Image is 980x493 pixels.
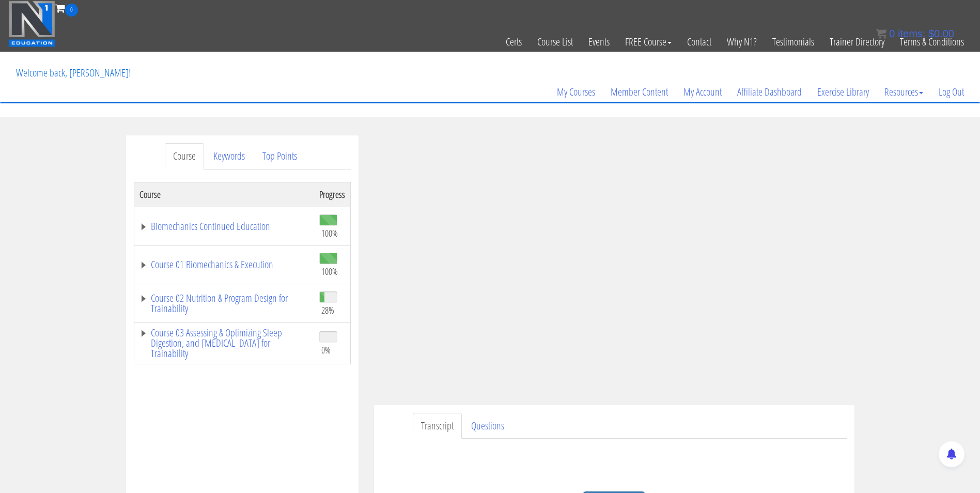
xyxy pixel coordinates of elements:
span: 100% [321,266,338,277]
a: Resources [877,67,931,117]
a: Course 02 Nutrition & Program Design for Trainability [139,293,309,314]
a: Biomechanics Continued Education [139,221,309,232]
bdi: 0.00 [928,28,954,39]
a: Transcript [413,413,462,439]
span: 0 [889,28,895,39]
span: 0% [321,344,331,356]
img: icon11.png [876,28,886,39]
a: My Courses [549,67,603,117]
a: Why N1? [719,17,765,67]
span: 0 [65,4,78,17]
a: FREE Course [617,17,679,67]
a: Course 01 Biomechanics & Execution [139,259,309,270]
p: Welcome back, [PERSON_NAME]! [8,52,138,94]
a: My Account [676,67,729,117]
a: Keywords [205,143,253,170]
a: Affiliate Dashboard [729,67,810,117]
a: Top Points [254,143,305,170]
span: $ [928,28,934,39]
a: Contact [679,17,719,67]
a: Log Out [931,67,972,117]
span: items: [898,28,925,39]
a: Course [165,143,204,170]
a: Course List [530,17,581,67]
a: Trainer Directory [822,17,892,67]
span: 28% [321,304,334,316]
a: Terms & Conditions [892,17,972,67]
a: Certs [498,17,530,67]
a: Questions [463,413,512,439]
th: Progress [314,182,351,207]
a: Member Content [603,67,676,117]
a: Testimonials [765,17,822,67]
span: 100% [321,227,338,239]
a: Course 03 Assessing & Optimizing Sleep Digestion, and [MEDICAL_DATA] for Trainability [139,328,309,359]
a: Exercise Library [810,67,877,117]
a: Events [581,17,617,67]
a: 0 [55,1,78,15]
img: n1-education [8,1,55,47]
a: 0 items: $0.00 [876,28,954,39]
th: Course [134,182,314,207]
